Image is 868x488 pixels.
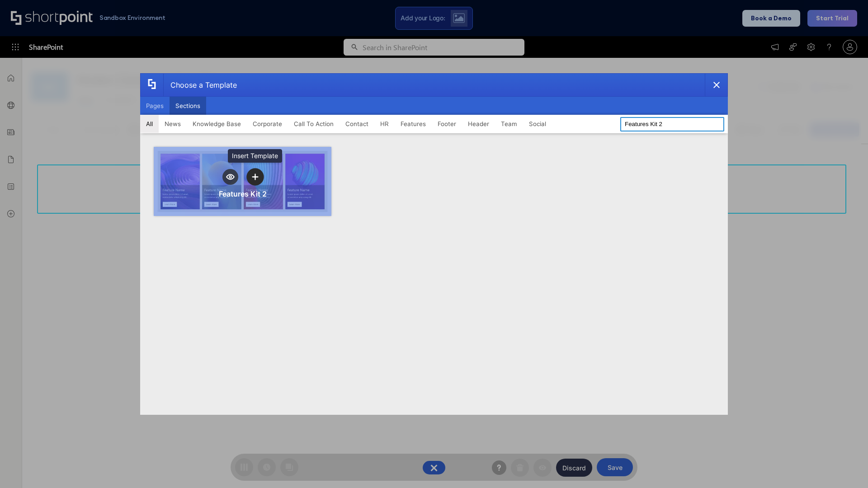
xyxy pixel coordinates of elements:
[140,73,728,415] div: template selector
[187,115,247,133] button: Knowledge Base
[620,117,724,131] input: Search
[340,115,374,133] button: Contact
[823,445,868,488] iframe: Chat Widget
[140,97,170,115] button: Pages
[170,97,206,115] button: Sections
[219,189,267,198] div: Features Kit 2
[432,115,462,133] button: Footer
[247,115,288,133] button: Corporate
[462,115,495,133] button: Header
[374,115,395,133] button: HR
[523,115,552,133] button: Social
[395,115,432,133] button: Features
[140,115,159,133] button: All
[495,115,523,133] button: Team
[163,74,237,96] div: Choose a Template
[159,115,187,133] button: News
[288,115,340,133] button: Call To Action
